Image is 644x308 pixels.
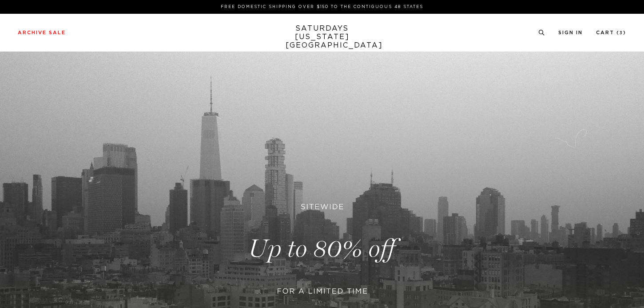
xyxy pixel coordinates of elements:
[558,30,583,35] a: Sign In
[286,24,359,50] a: SATURDAYS[US_STATE][GEOGRAPHIC_DATA]
[620,31,623,35] small: 3
[18,30,66,35] a: Archive Sale
[596,30,626,35] a: Cart (3)
[21,4,623,10] p: FREE DOMESTIC SHIPPING OVER $150 TO THE CONTIGUOUS 48 STATES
